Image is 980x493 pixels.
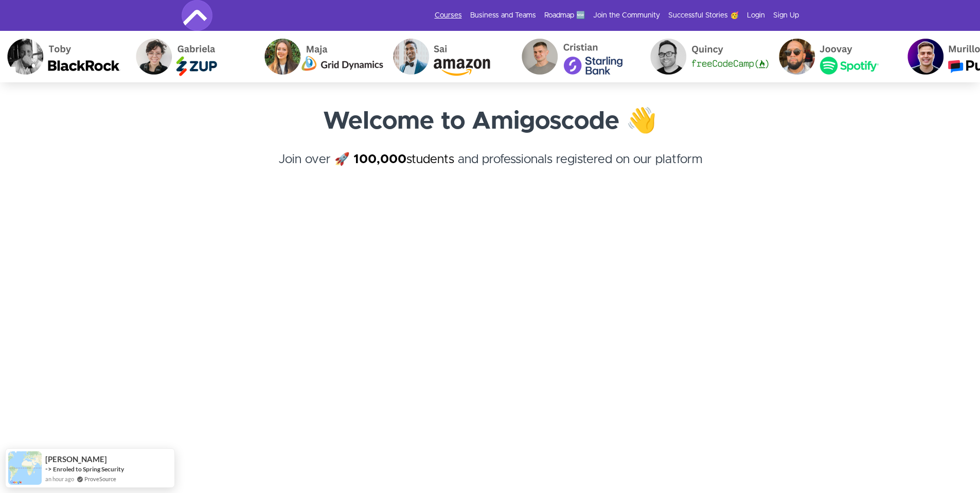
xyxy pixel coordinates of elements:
[668,10,739,21] a: Successful Stories 🥳
[45,455,107,464] span: [PERSON_NAME]
[353,153,406,166] strong: 100,000
[53,465,124,473] a: Enroled to Spring Security
[45,465,52,473] span: ->
[182,150,799,187] h4: Join over 🚀 and professionals registered on our platform
[256,31,384,82] img: Maja
[384,31,513,82] img: Sai
[45,474,74,483] span: an hour ago
[84,474,116,483] a: ProveSource
[127,31,256,82] img: Gabriela
[747,10,765,21] a: Login
[773,10,799,21] a: Sign Up
[8,451,42,485] img: provesource social proof notification image
[353,153,454,166] a: 100,000students
[544,10,585,21] a: Roadmap 🆕
[642,31,770,82] img: Quincy
[323,109,657,134] strong: Welcome to Amigoscode 👋
[593,10,660,21] a: Join the Community
[770,31,899,82] img: Joovay
[435,10,462,21] a: Courses
[470,10,536,21] a: Business and Teams
[513,31,642,82] img: Cristian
